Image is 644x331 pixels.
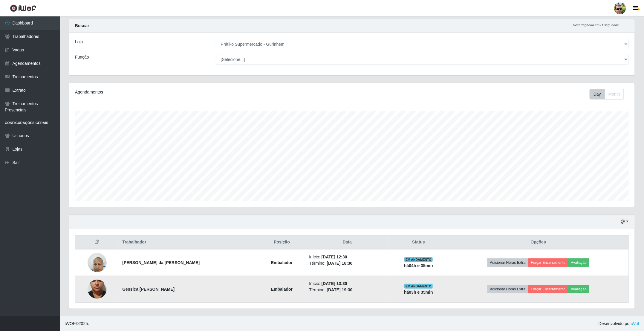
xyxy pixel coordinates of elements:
[75,23,89,28] strong: Buscar
[573,23,622,27] i: Recarregando em 21 segundos...
[590,89,605,99] button: Day
[65,321,89,327] span: © 2025 .
[88,250,107,275] img: 1752176484372.jpeg
[88,268,107,310] img: 1746572657158.jpeg
[389,235,448,249] th: Status
[119,235,258,249] th: Trabalhador
[122,260,200,265] strong: [PERSON_NAME] da [PERSON_NAME]
[404,290,433,295] strong: há 03 h e 35 min
[599,321,639,327] span: Desenvolvido por
[568,285,589,293] button: Avaliação
[404,284,433,289] span: EM ANDAMENTO
[309,254,385,260] li: Início:
[309,287,385,293] li: Término:
[75,89,301,95] div: Agendamentos
[590,89,624,99] div: First group
[322,255,347,259] time: [DATE] 12:30
[75,39,83,45] label: Loja
[309,260,385,266] li: Término:
[590,89,629,99] div: Toolbar with button groups
[309,281,385,287] li: Início:
[487,285,528,293] button: Adicionar Horas Extra
[631,321,639,326] a: iWof
[258,235,306,249] th: Posição
[271,287,293,292] strong: Embalador
[271,260,293,265] strong: Embalador
[568,258,589,267] button: Avaliação
[327,287,353,292] time: [DATE] 19:30
[528,285,568,293] button: Forçar Encerramento
[528,258,568,267] button: Forçar Encerramento
[487,258,528,267] button: Adicionar Horas Extra
[605,89,624,99] button: Month
[404,263,433,268] strong: há 04 h e 35 min
[305,235,389,249] th: Data
[322,281,347,286] time: [DATE] 13:30
[10,4,36,12] img: CoreUI Logo
[327,261,353,266] time: [DATE] 18:30
[404,257,433,262] span: EM ANDAMENTO
[65,321,76,326] span: IWOF
[122,287,175,292] strong: Gessica [PERSON_NAME]
[448,235,629,249] th: Opções
[75,54,89,60] label: Função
